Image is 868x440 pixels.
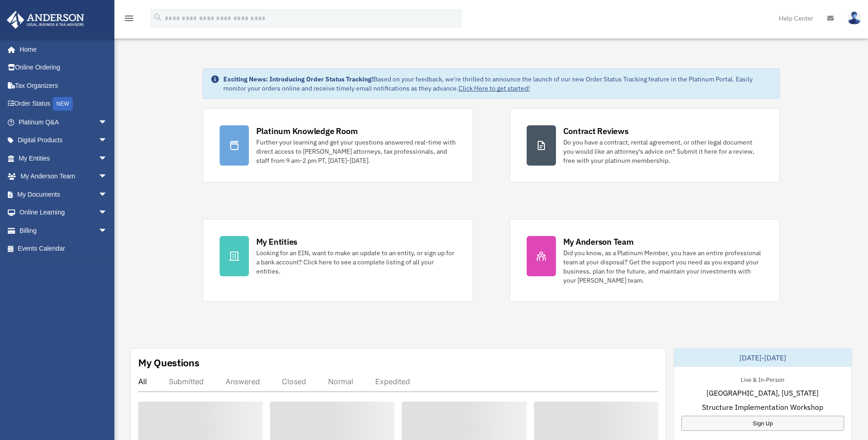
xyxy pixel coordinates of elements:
div: Live & In-Person [733,374,792,384]
div: Submitted [169,377,204,386]
span: [GEOGRAPHIC_DATA], [US_STATE] [706,387,819,398]
div: My Questions [138,356,199,370]
a: My Entities Looking for an EIN, want to make an update to an entity, or sign up for a bank accoun... [203,219,473,302]
div: [DATE]-[DATE] [674,349,852,367]
span: arrow_drop_down [98,221,117,240]
a: Digital Productsarrow_drop_down [6,131,121,150]
span: arrow_drop_down [98,204,117,222]
div: Platinum Knowledge Room [256,125,358,137]
a: Platinum Q&Aarrow_drop_down [6,113,121,131]
span: arrow_drop_down [98,113,117,132]
a: Sign Up [681,416,844,431]
a: Order StatusNEW [6,95,121,113]
a: Online Learningarrow_drop_down [6,204,121,222]
div: Based on your feedback, we're thrilled to announce the launch of our new Order Status Tracking fe... [223,75,772,93]
img: Anderson Advisors Platinum Portal [4,11,87,29]
div: My Anderson Team [563,236,634,247]
div: Do you have a contract, rental agreement, or other legal document you would like an attorney's ad... [563,138,763,165]
div: Further your learning and get your questions answered real-time with direct access to [PERSON_NAM... [256,138,456,165]
div: NEW [53,97,73,111]
div: All [138,377,147,386]
span: arrow_drop_down [98,131,117,150]
span: arrow_drop_down [98,149,117,168]
a: Billingarrow_drop_down [6,221,121,240]
a: Contract Reviews Do you have a contract, rental agreement, or other legal document you would like... [510,108,780,182]
a: Tax Organizers [6,76,121,95]
a: menu [124,16,135,24]
div: Expedited [375,377,410,386]
span: arrow_drop_down [98,185,117,204]
a: Platinum Knowledge Room Further your learning and get your questions answered real-time with dire... [203,108,473,182]
i: search [153,12,163,22]
i: menu [124,13,135,24]
div: Did you know, as a Platinum Member, you have an entire professional team at your disposal? Get th... [563,248,763,285]
span: Structure Implementation Workshop [702,402,823,413]
a: Online Ordering [6,59,121,77]
span: arrow_drop_down [98,167,117,186]
div: Closed [282,377,306,386]
div: Contract Reviews [563,125,629,137]
div: Answered [226,377,260,386]
a: My Anderson Teamarrow_drop_down [6,167,121,186]
div: Looking for an EIN, want to make an update to an entity, or sign up for a bank account? Click her... [256,248,456,276]
a: My Entitiesarrow_drop_down [6,149,121,167]
a: Home [6,40,117,59]
a: Click Here to get started! [458,84,530,92]
a: My Documentsarrow_drop_down [6,185,121,204]
a: My Anderson Team Did you know, as a Platinum Member, you have an entire professional team at your... [510,219,780,302]
strong: Exciting News: Introducing Order Status Tracking! [223,75,373,83]
div: Normal [328,377,353,386]
a: Events Calendar [6,240,121,258]
img: User Pic [847,11,861,25]
div: My Entities [256,236,297,247]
